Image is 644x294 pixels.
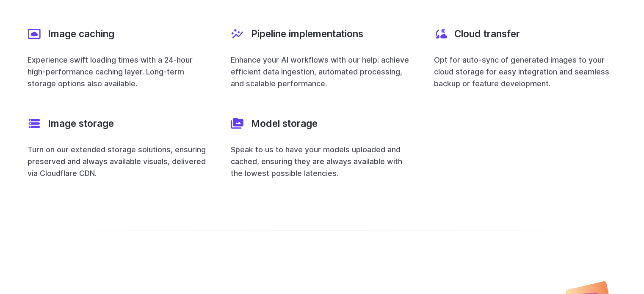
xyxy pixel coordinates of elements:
p: Enhance your AI workflows with our help: achieve efficient data ingestion, automated processing, ... [230,54,413,90]
h3: Model storage [251,117,317,130]
p: Turn on our extended storage solutions, ensuring preserved and always available visuals, delivere... [28,144,210,179]
h3: Cloud transfer [454,27,520,41]
h3: Image caching [48,27,114,41]
h3: Pipeline implementations [251,27,363,41]
p: Speak to us to have your models uploaded and cached, ensuring they are always available with the ... [230,144,413,179]
p: Opt for auto-sync of generated images to your cloud storage for easy integration and seamless bac... [434,54,616,90]
p: Experience swift loading times with a 24-hour high-performance caching layer. Long-term storage o... [28,54,210,90]
h3: Image storage [48,117,114,130]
